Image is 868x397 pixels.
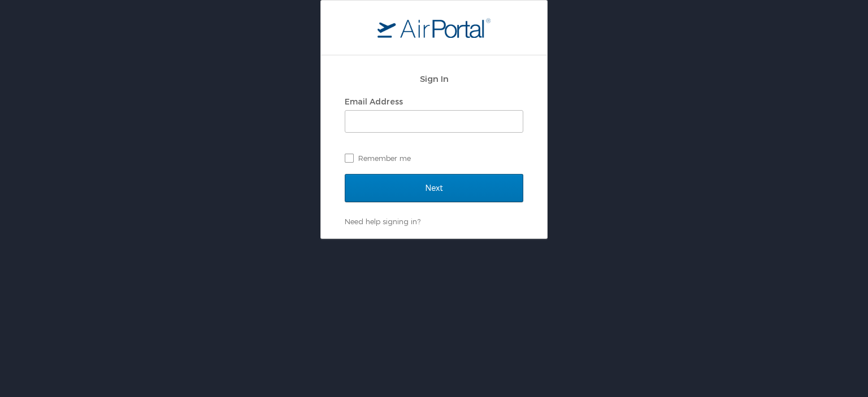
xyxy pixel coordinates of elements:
[345,72,523,85] h2: Sign In
[345,217,420,226] a: Need help signing in?
[345,150,523,167] label: Remember me
[345,97,403,106] label: Email Address
[345,174,523,202] input: Next
[377,18,491,38] img: logo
